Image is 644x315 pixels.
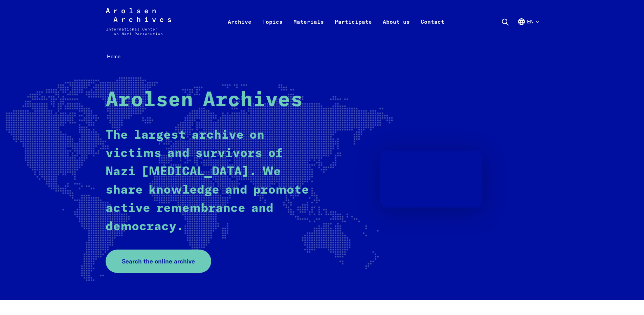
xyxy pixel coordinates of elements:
[222,16,257,43] a: Archive
[122,257,195,266] span: Search the online archive
[107,53,120,60] span: Home
[415,16,450,43] a: Contact
[106,126,310,236] p: The largest archive on victims and survivors of Nazi [MEDICAL_DATA]. We share knowledge and promo...
[222,8,450,35] nav: Primary
[377,16,415,43] a: About us
[517,18,539,42] button: English, language selection
[257,16,288,43] a: Topics
[106,90,303,111] strong: Arolsen Archives
[288,16,329,43] a: Materials
[106,52,539,62] nav: Breadcrumb
[329,16,377,43] a: Participate
[106,250,211,273] a: Search the online archive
